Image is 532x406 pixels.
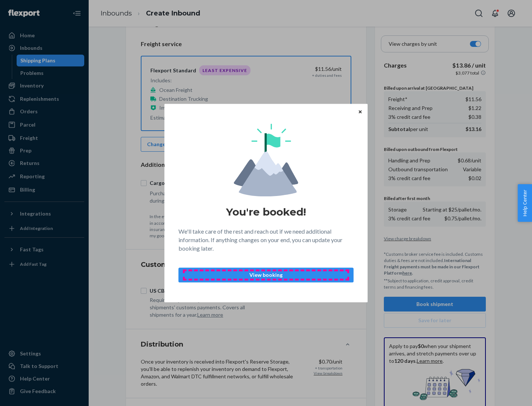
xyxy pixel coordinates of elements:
img: svg+xml,%3Csvg%20viewBox%3D%220%200%20174%20197%22%20fill%3D%22none%22%20xmlns%3D%22http%3A%2F%2F... [234,124,298,196]
button: Close [357,107,364,116]
button: View booking [178,268,354,282]
p: View booking [185,271,347,279]
h1: You're booked! [226,205,306,219]
p: We'll take care of the rest and reach out if we need additional information. If anything changes ... [178,227,354,253]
